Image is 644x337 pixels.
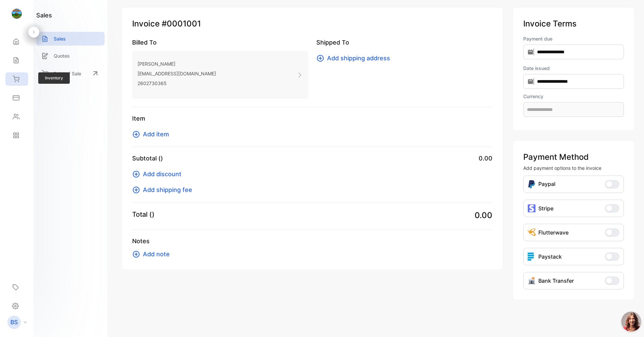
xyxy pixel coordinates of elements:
[523,18,624,30] p: Invoice Terms
[54,70,81,77] p: Point of Sale
[538,180,555,189] p: Paypal
[528,204,536,212] img: icon
[132,38,308,47] p: Billed To
[538,204,553,212] p: Stripe
[523,35,624,42] label: Payment due
[162,18,201,30] span: #0001001
[523,151,624,163] p: Payment Method
[138,59,216,69] p: [PERSON_NAME]
[143,250,170,259] span: Add note
[528,253,536,261] img: icon
[38,72,70,84] span: Inventory
[36,11,52,20] h1: sales
[528,180,536,189] img: Icon
[316,54,394,63] button: Add shipping address
[54,52,70,59] p: Quotes
[538,277,574,285] p: Bank Transfer
[12,9,22,19] img: logo
[475,209,492,221] span: 0.00
[316,38,492,47] p: Shipped To
[479,154,492,163] span: 0.00
[538,253,562,261] p: Paystack
[528,228,536,237] img: Icon
[54,35,66,42] p: Sales
[523,164,624,172] p: Add payment options to the invoice
[616,309,644,337] iframe: LiveChat chat widget
[132,154,163,163] p: Subtotal ()
[132,130,173,139] button: Add item
[138,69,216,78] p: [EMAIL_ADDRESS][DOMAIN_NAME]
[132,185,196,194] button: Add shipping fee
[143,170,181,179] span: Add discount
[132,209,155,219] p: Total ()
[523,93,624,100] label: Currency
[138,78,216,88] p: 2602730365
[36,49,105,63] a: Quotes
[132,250,174,259] button: Add note
[538,228,569,237] p: Flutterwave
[143,130,169,139] span: Add item
[36,32,105,46] a: Sales
[327,54,390,63] span: Add shipping address
[10,318,18,327] p: BS
[36,66,105,81] a: Point of Sale
[528,277,536,285] img: Icon
[143,185,192,194] span: Add shipping fee
[132,114,492,123] p: Item
[132,237,492,246] p: Notes
[132,18,492,30] p: Invoice
[132,170,185,179] button: Add discount
[523,65,624,72] label: Date issued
